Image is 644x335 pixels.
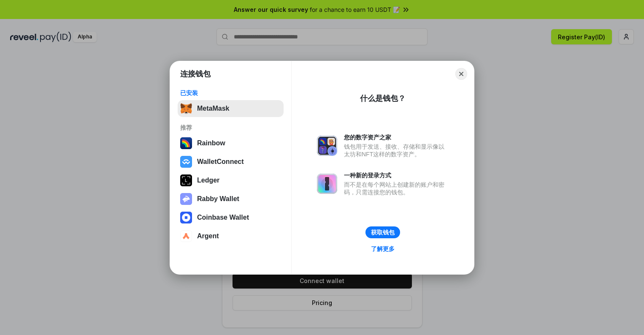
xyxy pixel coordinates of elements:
img: svg+xml,%3Csvg%20xmlns%3D%22http%3A%2F%2Fwww.w3.org%2F2000%2Fsvg%22%20fill%3D%22none%22%20viewBox... [180,193,192,205]
div: 了解更多 [371,245,395,253]
div: 推荐 [180,124,281,131]
img: svg+xml,%3Csvg%20fill%3D%22none%22%20height%3D%2233%22%20viewBox%3D%220%200%2035%2033%22%20width%... [180,103,192,114]
button: Close [455,68,467,80]
div: Rabby Wallet [197,195,239,203]
button: MetaMask [178,100,284,117]
div: MetaMask [197,105,229,112]
button: Ledger [178,172,284,189]
button: Rabby Wallet [178,191,284,207]
div: Argent [197,232,219,240]
img: svg+xml,%3Csvg%20width%3D%22120%22%20height%3D%22120%22%20viewBox%3D%220%200%20120%20120%22%20fil... [180,137,192,149]
img: svg+xml,%3Csvg%20xmlns%3D%22http%3A%2F%2Fwww.w3.org%2F2000%2Fsvg%22%20fill%3D%22none%22%20viewBox... [317,174,337,194]
div: 一种新的登录方式 [344,172,449,179]
div: 已安装 [180,89,281,97]
img: svg+xml,%3Csvg%20xmlns%3D%22http%3A%2F%2Fwww.w3.org%2F2000%2Fsvg%22%20fill%3D%22none%22%20viewBox... [317,136,337,156]
img: svg+xml,%3Csvg%20width%3D%2228%22%20height%3D%2228%22%20viewBox%3D%220%200%2028%2028%22%20fill%3D... [180,212,192,223]
div: 钱包用于发送、接收、存储和显示像以太坊和NFT这样的数字资产。 [344,143,449,158]
div: Ledger [197,177,219,184]
button: WalletConnect [178,153,284,170]
button: Coinbase Wallet [178,209,284,226]
button: Rainbow [178,135,284,152]
img: svg+xml,%3Csvg%20width%3D%2228%22%20height%3D%2228%22%20viewBox%3D%220%200%2028%2028%22%20fill%3D... [180,230,192,242]
h1: 连接钱包 [180,69,211,79]
div: WalletConnect [197,158,244,166]
div: 什么是钱包？ [360,93,406,103]
div: Rainbow [197,139,225,147]
div: 您的数字资产之家 [344,133,449,141]
img: svg+xml,%3Csvg%20width%3D%2228%22%20height%3D%2228%22%20viewBox%3D%220%200%2028%2028%22%20fill%3D... [180,156,192,168]
div: Coinbase Wallet [197,214,249,221]
button: 获取钱包 [365,226,400,238]
a: 了解更多 [366,243,400,254]
img: svg+xml,%3Csvg%20xmlns%3D%22http%3A%2F%2Fwww.w3.org%2F2000%2Fsvg%22%20width%3D%2228%22%20height%3... [180,174,192,186]
div: 而不是在每个网站上创建新的账户和密码，只需连接您的钱包。 [344,181,449,196]
button: Argent [178,228,284,245]
div: 获取钱包 [371,229,395,236]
